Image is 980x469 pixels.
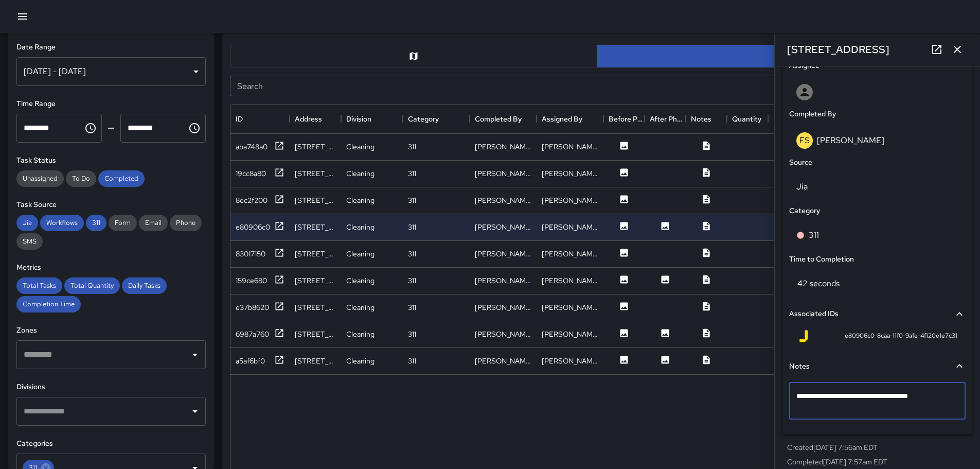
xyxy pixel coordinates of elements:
span: Total Quantity [64,281,120,290]
div: 899 North Capitol Street Northeast [295,222,336,232]
div: Unassigned [16,170,64,187]
div: Assigned By [542,105,582,133]
div: 8ec2f200 [236,195,268,205]
button: Table [597,45,964,67]
div: Before Photo [603,105,645,133]
div: Total Tasks [16,277,62,294]
div: 311 [408,275,416,286]
div: Assigned By [537,105,603,133]
div: Rodney Mcneil [475,356,531,366]
div: Darren O'Neal [475,302,531,312]
div: ID [236,105,243,133]
div: Form [109,215,137,231]
div: Workflows [40,215,84,231]
div: 311 [408,329,416,339]
span: Workflows [40,218,84,227]
div: 1179 3rd Street Northeast [295,249,336,259]
div: Cleaning [346,329,375,339]
span: Jia [16,218,38,227]
div: 311 [408,195,416,205]
div: Quantity [732,105,761,133]
div: 300 L Street Northeast [295,195,336,205]
div: Rodney Mcneil [475,329,531,339]
div: 159ce680 [236,275,267,286]
div: 1220 3rd Street Northeast [295,356,336,366]
div: Cleaning [346,356,375,366]
div: Completed By [470,105,537,133]
div: Cleaning [346,302,375,312]
button: Open [188,348,202,362]
div: ID [230,105,290,133]
div: Ruben Lechuga [542,249,598,259]
span: Completion Time [16,300,81,308]
h6: Zones [16,325,206,336]
div: Darren O'Neal [542,302,598,312]
h6: Task Status [16,155,206,166]
div: e37b8620 [236,302,269,312]
div: Ruben Lechuga [542,168,598,179]
div: Ruben Lechuga [475,142,531,152]
div: 19cc8a80 [236,168,266,179]
svg: Map [408,51,419,61]
span: Form [109,218,137,227]
div: Foday Sankoh [542,222,598,232]
div: 311 [408,249,416,259]
div: Completed [98,170,145,187]
button: e80906c0 [236,221,284,234]
div: 311 [408,356,416,366]
button: 159ce680 [236,274,284,287]
div: 311 [408,222,416,232]
div: Daily Tasks [122,277,167,294]
div: Cleaning [346,195,375,205]
h6: Metrics [16,262,206,273]
button: Map [230,45,597,67]
div: 311 [408,142,416,152]
div: Division [341,105,403,133]
div: Rodney Mcneil [542,356,598,366]
div: a5af6bf0 [236,356,265,366]
div: Ruben Lechuga [542,195,598,205]
div: 227 Harry Thomas Way Northeast [295,142,336,152]
div: SMS [16,233,43,250]
div: 172 L Street Northeast [295,302,336,312]
div: Cleaning [346,222,375,232]
div: Email [139,215,168,231]
div: After Photo [645,105,686,133]
div: aba748a0 [236,142,268,152]
div: Cleaning [346,275,375,286]
div: Division [346,105,371,133]
button: e37b8620 [236,301,284,314]
div: 311 [408,168,416,179]
span: 311 [86,218,106,227]
div: 1001 North Capitol Street Northeast [295,168,336,179]
span: To Do [66,174,96,183]
div: Ruben Lechuga [542,142,598,152]
div: Category [403,105,470,133]
div: Total Quantity [64,277,120,294]
div: Ruben Lechuga [475,168,531,179]
button: 8ec2f200 [236,194,284,207]
div: Phone [170,215,202,231]
h6: Time Range [16,98,206,110]
div: Rodney Mcneil [542,329,598,339]
h6: Task Source [16,199,206,211]
h6: Date Range [16,42,206,53]
div: Quantity [727,105,768,133]
button: aba748a0 [236,141,284,153]
div: Foday Sankoh [475,222,531,232]
div: Cleaning [346,249,375,259]
div: [DATE] - [DATE] [16,57,206,86]
div: Notes [691,105,711,133]
div: To Do [66,170,96,187]
div: Rodney Mcneil [542,275,598,286]
div: Category [408,105,439,133]
div: 83017150 [236,249,265,259]
div: Ruben Lechuga [475,195,531,205]
div: Ruben Lechuga [475,249,531,259]
span: SMS [16,237,43,246]
button: 83017150 [236,248,284,260]
span: Completed [98,174,145,183]
span: Email [139,218,168,227]
span: Unassigned [16,174,64,183]
div: 311 [86,215,106,231]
